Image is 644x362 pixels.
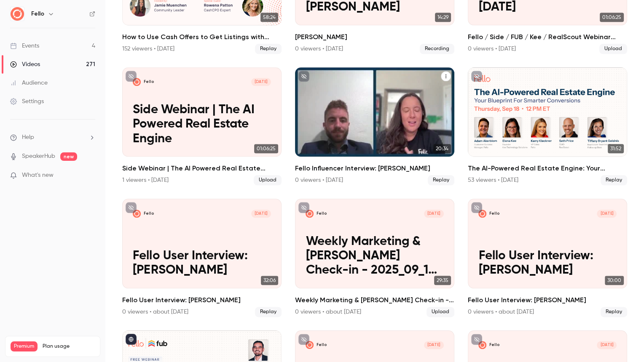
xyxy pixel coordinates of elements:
span: [DATE] [251,78,271,86]
p: Fello User Interview: [PERSON_NAME] [133,249,271,278]
span: 01:06:25 [254,144,278,153]
li: Fello User Interview: Shannon Biszantz [468,199,627,317]
h2: Fello User Interview: [PERSON_NAME] [468,295,627,305]
p: Fello [489,342,499,348]
span: [DATE] [424,210,443,218]
h2: Side Webinar | The AI Powered Real Estate Engine [122,163,282,173]
span: Plan usage [43,343,95,350]
div: Settings [10,97,44,106]
span: Recording [420,44,454,54]
img: Fello User Interview: The Wall Team [306,341,314,349]
h2: Fello User Interview: [PERSON_NAME] [122,295,282,305]
button: unpublished [298,71,309,82]
p: Side Webinar | The AI Powered Real Estate Engine [133,103,271,146]
h6: Fello [31,10,44,18]
p: Fello [144,79,154,85]
h2: Fello / Side / FUB / Kee / RealScout Webinar [DATE] [468,32,627,42]
a: SpeakerHub [22,152,55,161]
div: 152 viewers • [DATE] [122,45,174,53]
span: [DATE] [597,210,616,218]
h2: Weekly Marketing & [PERSON_NAME] Check-in - 2025_09_10 12_30 MDT - Recording [295,295,454,305]
h2: How to Use Cash Offers to Get Listings with [PERSON_NAME] and Cash CPO [122,32,282,42]
img: Weekly Marketing & Ryan Check-in - 2025_09_10 12_30 MDT - Recording [306,210,314,218]
span: 01:06:25 [600,13,624,22]
span: Help [22,133,34,142]
span: Replay [255,307,282,317]
h2: [PERSON_NAME] [295,32,454,42]
div: 0 viewers • [DATE] [468,45,516,53]
img: Side Webinar | The AI Powered Real Estate Engine [133,78,141,86]
button: unpublished [298,334,309,345]
h2: The AI-Powered Real Estate Engine: Your Blueprint for Smarter Conversions [468,163,627,173]
p: Weekly Marketing & [PERSON_NAME] Check-in - 2025_09_10 12_30 MDT - Recording [306,234,443,278]
div: Events [10,42,39,50]
span: Replay [428,175,454,185]
span: [DATE] [424,341,443,349]
div: 0 viewers • [DATE] [295,45,343,53]
span: Upload [427,307,454,317]
div: 0 viewers • about [DATE] [122,308,188,316]
p: Fello User Interview: [PERSON_NAME] [478,249,616,278]
span: [DATE] [251,210,271,218]
div: 53 viewers • [DATE] [468,176,518,184]
span: Upload [599,44,627,54]
img: Fello User Interview: Shannon Biszantz [478,210,486,218]
span: 20:34 [433,144,451,153]
span: 14:29 [435,13,451,22]
p: Fello [144,211,154,216]
p: Fello [317,211,327,216]
span: Upload [254,175,282,185]
p: Fello [489,211,499,216]
span: 29:35 [434,276,451,285]
span: 32:06 [261,276,278,285]
button: unpublished [298,202,309,213]
div: Videos [10,60,40,69]
span: Replay [255,44,282,54]
a: 20:34Fello Influencer Interview: [PERSON_NAME]0 viewers • [DATE]Replay [295,67,454,186]
li: help-dropdown-opener [10,133,95,142]
a: Weekly Marketing & Ryan Check-in - 2025_09_10 12_30 MDT - RecordingFello[DATE]Weekly Marketing & ... [295,199,454,317]
span: Premium [11,341,38,351]
a: Fello User Interview: Shannon Biszantz Fello[DATE]Fello User Interview: [PERSON_NAME]30:00Fello U... [468,199,627,317]
img: Fello User Interview: Buddy Blake [478,341,486,349]
div: 1 viewers • [DATE] [122,176,169,184]
button: published [126,334,137,345]
h2: Fello Influencer Interview: [PERSON_NAME] [295,163,454,173]
span: 30:00 [605,276,624,285]
li: Fello User Interview: Jay Macklin [122,199,282,317]
div: Audience [10,79,48,87]
a: Fello User Interview: Jay MacklinFello[DATE]Fello User Interview: [PERSON_NAME]32:06Fello User In... [122,199,282,317]
p: Fello [317,342,327,348]
span: [DATE] [597,341,616,349]
button: unpublished [471,334,482,345]
img: Fello User Interview: Jay Macklin [133,210,141,218]
li: The AI-Powered Real Estate Engine: Your Blueprint for Smarter Conversions [468,67,627,186]
button: unpublished [126,202,137,213]
li: Fello Influencer Interview: Austin Hellickson [295,67,454,186]
div: 0 viewers • about [DATE] [468,308,534,316]
a: 31:52The AI-Powered Real Estate Engine: Your Blueprint for Smarter Conversions53 viewers • [DATE]... [468,67,627,186]
span: 31:52 [608,144,624,153]
button: unpublished [471,71,482,82]
div: 0 viewers • [DATE] [295,176,343,184]
span: 58:24 [260,13,278,22]
div: 0 viewers • about [DATE] [295,308,361,316]
span: Replay [601,307,627,317]
li: Weekly Marketing & Ryan Check-in - 2025_09_10 12_30 MDT - Recording [295,199,454,317]
span: Replay [601,175,627,185]
a: Side Webinar | The AI Powered Real Estate EngineFello[DATE]Side Webinar | The AI Powered Real Est... [122,67,282,186]
span: new [60,152,77,161]
li: Side Webinar | The AI Powered Real Estate Engine [122,67,282,186]
button: unpublished [126,71,137,82]
img: Fello [11,7,24,21]
span: What's new [22,171,54,180]
button: unpublished [471,202,482,213]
